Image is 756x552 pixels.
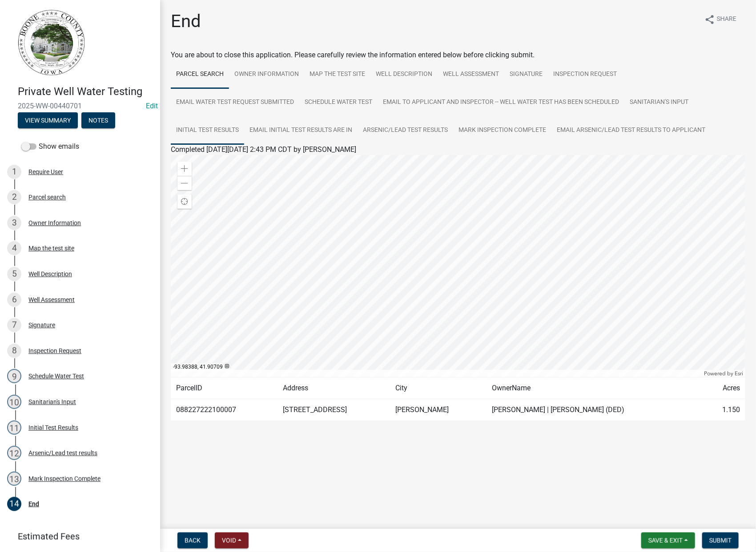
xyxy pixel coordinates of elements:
div: Well Assessment [28,297,75,303]
wm-modal-confirm: Summary [18,117,78,124]
div: 6 [7,293,21,307]
wm-modal-confirm: Notes [81,117,115,124]
div: 13 [7,472,21,486]
button: Notes [81,112,115,128]
a: Well Assessment [438,60,504,89]
div: 8 [7,344,21,358]
span: Completed [DATE][DATE] 2:43 PM CDT by [PERSON_NAME] [171,145,356,154]
a: Signature [504,60,548,89]
div: Powered by [702,370,745,377]
div: You are about to close this application. Please carefully review the information entered below be... [171,50,745,438]
button: Back [177,532,208,548]
a: Arsenic/Lead test results [358,116,453,145]
a: Inspection Request [548,60,622,89]
div: Schedule Water Test [28,373,84,379]
button: shareShare [697,11,744,28]
div: Parcel search [28,194,66,200]
span: Submit [709,537,732,544]
div: Zoom in [177,162,192,176]
div: Map the test site [28,245,74,251]
div: Require User [28,169,63,175]
td: [STREET_ADDRESS] [277,399,390,421]
h1: End [171,11,201,32]
div: Sanitarian's Input [28,399,76,405]
a: Email arsenic/lead test results to applicant [551,116,711,145]
a: Email to applicant and inspector -- well water test has been scheduled [378,88,624,117]
div: Initial Test Results [28,425,78,431]
a: Mark Inspection Complete [453,116,551,145]
a: Owner Information [229,60,304,89]
div: Zoom out [177,176,192,190]
td: ParcelID [171,377,277,399]
a: Email initial test results are in [244,116,358,145]
div: 10 [7,395,21,409]
div: 3 [7,216,21,230]
img: Boone County, Iowa [18,9,85,76]
a: Estimated Fees [7,528,146,545]
div: 4 [7,241,21,255]
div: Mark Inspection Complete [28,476,101,482]
a: Esri [735,370,743,377]
a: Email Water Test Request submitted [171,88,299,117]
td: City [390,377,487,399]
td: [PERSON_NAME] | [PERSON_NAME] (DED) [487,399,702,421]
button: Void [215,532,249,548]
button: View Summary [18,112,78,128]
td: Acres [702,377,745,399]
td: 1.150 [702,399,745,421]
div: 5 [7,267,21,281]
button: Save & Exit [641,532,695,548]
span: Back [185,537,201,544]
a: Initial Test Results [171,116,244,145]
div: 7 [7,318,21,332]
div: 11 [7,421,21,435]
span: Share [717,14,736,25]
div: 1 [7,165,21,179]
div: 9 [7,369,21,383]
h4: Private Well Water Testing [18,85,153,98]
td: Address [277,377,390,399]
span: Void [222,537,236,544]
td: OwnerName [487,377,702,399]
div: Arsenic/Lead test results [28,450,97,456]
div: Signature [28,322,55,328]
div: 2 [7,190,21,204]
div: Well Description [28,271,72,277]
a: Well Description [370,60,438,89]
div: 12 [7,446,21,460]
a: Schedule Water Test [299,88,378,117]
span: Save & Exit [648,537,683,544]
a: Map the test site [304,60,370,89]
button: Submit [702,532,739,548]
div: 14 [7,497,21,511]
td: [PERSON_NAME] [390,399,487,421]
a: Sanitarian's Input [624,88,694,117]
div: Owner Information [28,220,81,226]
wm-modal-confirm: Edit Application Number [146,102,158,110]
div: End [28,501,39,507]
a: Edit [146,102,158,110]
span: 2025-WW-00440701 [18,102,142,110]
a: Parcel search [171,60,229,89]
td: 088227222100007 [171,399,277,421]
i: share [704,14,715,25]
label: Show emails [21,141,79,152]
div: Find my location [177,195,192,209]
div: Inspection Request [28,348,81,354]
